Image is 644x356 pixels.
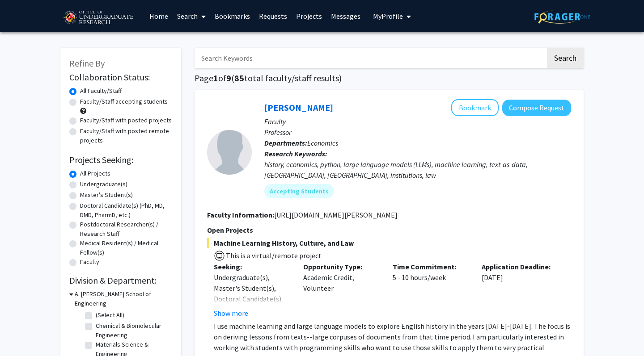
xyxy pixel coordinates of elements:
[303,261,379,272] p: Opportunity Type:
[195,73,584,84] h1: Page of ( total faculty/staff results)
[80,169,110,178] label: All Projects
[226,72,231,84] span: 9
[96,310,124,320] label: (Select All)
[80,220,172,239] label: Postdoctoral Researcher(s) / Research Staff
[475,261,564,318] div: [DATE]
[80,86,122,96] label: All Faculty/Staff
[254,0,292,32] a: Requests
[264,159,571,180] div: history, economics, python, large language models (LLMs), machine learning, text-as-data, [GEOGRA...
[373,12,403,21] span: My Profile
[69,72,172,83] h2: Collaboration Status:
[213,72,218,84] span: 1
[264,116,571,127] p: Faculty
[207,225,571,235] p: Open Projects
[80,97,168,106] label: Faculty/Staff accepting students
[80,201,172,220] label: Doctoral Candidate(s) (PhD, MD, DMD, PharmD, etc.)
[80,126,172,145] label: Faculty/Staff with posted remote projects
[210,0,254,32] a: Bookmarks
[7,316,38,349] iframe: Chat
[264,102,333,113] a: [PERSON_NAME]
[307,138,338,147] span: Economics
[264,138,307,147] b: Departments:
[207,210,274,219] b: Faculty Information:
[234,72,244,84] span: 85
[145,0,173,32] a: Home
[386,261,475,318] div: 5 - 10 hours/week
[326,0,365,32] a: Messages
[214,272,290,326] div: Undergraduate(s), Master's Student(s), Doctoral Candidate(s) (PhD, MD, DMD, PharmD, etc.)
[69,155,172,165] h2: Projects Seeking:
[547,48,584,68] button: Search
[264,184,334,198] mat-chip: Accepting Students
[264,127,571,138] p: Professor
[393,261,469,272] p: Time Commitment:
[207,238,571,248] span: Machine Learning History, Culture, and Law
[96,321,170,340] label: Chemical & Biomolecular Engineering
[264,149,327,158] b: Research Keywords:
[80,239,172,257] label: Medical Resident(s) / Medical Fellow(s)
[60,7,136,29] img: University of Maryland Logo
[80,190,133,200] label: Master's Student(s)
[80,180,127,189] label: Undergraduate(s)
[195,48,546,68] input: Search Keywords
[274,210,398,219] fg-read-more: [URL][DOMAIN_NAME][PERSON_NAME]
[69,58,105,69] span: Refine By
[502,100,571,116] button: Compose Request to Peter Murrell
[69,275,172,286] h2: Division & Department:
[214,308,248,318] button: Show more
[297,261,386,318] div: Academic Credit, Volunteer
[214,261,290,272] p: Seeking:
[482,261,558,272] p: Application Deadline:
[225,251,322,260] span: This is a virtual/remote project
[173,0,210,32] a: Search
[292,0,326,32] a: Projects
[534,10,590,24] img: ForagerOne Logo
[451,99,499,116] button: Add Peter Murrell to Bookmarks
[80,116,172,125] label: Faculty/Staff with posted projects
[80,257,99,267] label: Faculty
[75,289,172,308] h3: A. [PERSON_NAME] School of Engineering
